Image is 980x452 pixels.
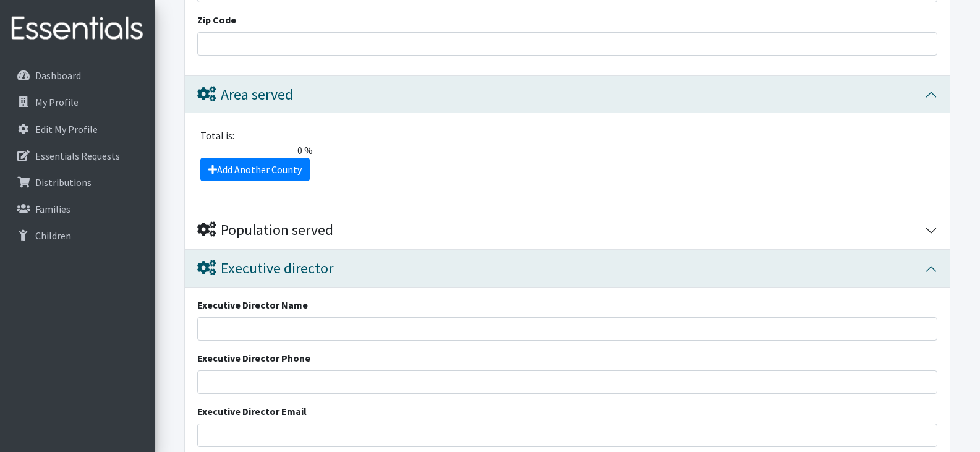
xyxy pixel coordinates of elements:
label: Executive Director Email [197,404,307,419]
button: Executive director [185,250,950,288]
div: Total is: [193,128,942,143]
a: Children [5,223,150,248]
a: Dashboard [5,63,150,88]
a: Families [5,197,150,221]
label: Executive Director Phone [197,351,310,365]
a: Add Another County [200,158,310,181]
a: Edit My Profile [5,117,150,142]
a: My Profile [5,90,150,114]
button: Area served [185,76,950,114]
div: Executive director [197,260,333,278]
label: Zip Code [197,12,236,27]
a: Essentials Requests [5,143,150,168]
button: Population served [185,211,950,249]
label: Executive Director Name [197,297,308,312]
p: Essentials Requests [35,150,120,162]
img: HumanEssentials [5,8,150,49]
p: Distributions [35,176,92,189]
p: Families [35,203,70,215]
div: Area served [197,86,293,104]
p: My Profile [35,96,79,108]
p: Dashboard [35,69,81,82]
span: 0 % [193,143,318,158]
p: Children [35,229,71,242]
a: Distributions [5,170,150,195]
p: Edit My Profile [35,123,98,135]
div: Population served [197,221,333,239]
